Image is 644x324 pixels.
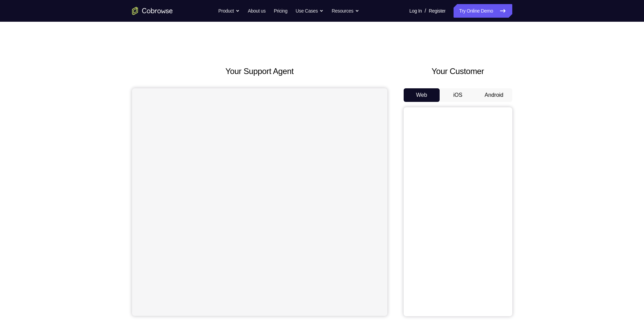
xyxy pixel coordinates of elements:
a: Log In [409,4,422,18]
a: Go to the home page [132,7,173,15]
iframe: Agent [132,88,387,316]
button: Resources [332,4,359,18]
a: Try Online Demo [454,4,512,18]
h2: Your Support Agent [132,65,387,77]
a: About us [248,4,265,18]
a: Register [429,4,445,18]
button: Web [404,88,440,102]
button: iOS [440,88,476,102]
span: / [425,7,426,15]
button: Product [218,4,240,18]
button: Use Cases [296,4,324,18]
button: Android [476,88,512,102]
a: Pricing [274,4,287,18]
h2: Your Customer [404,65,512,77]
